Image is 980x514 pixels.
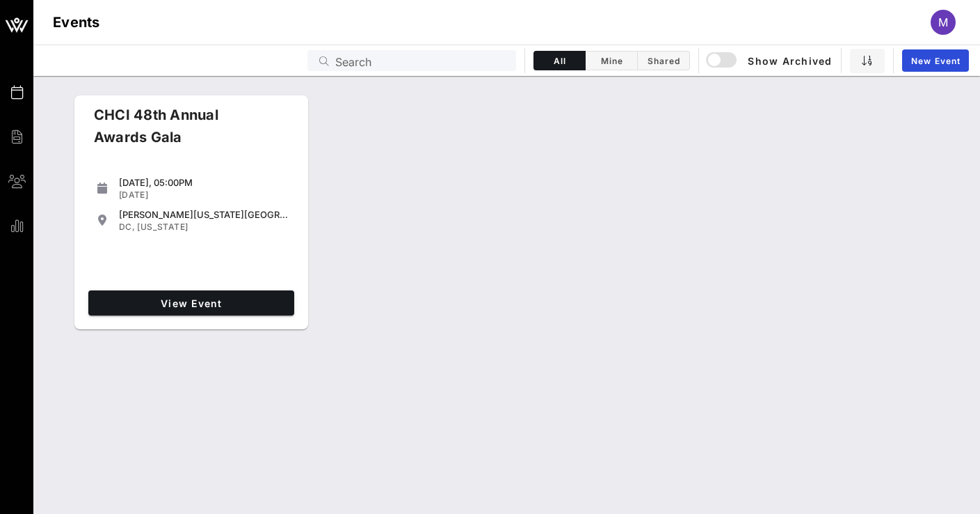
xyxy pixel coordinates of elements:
div: CHCI 48th Annual Awards Gala [83,104,279,159]
span: DC, [119,221,135,232]
div: [DATE] [119,189,289,201]
span: Shared [646,56,681,66]
button: Shared [638,51,690,70]
div: [PERSON_NAME][US_STATE][GEOGRAPHIC_DATA] [119,209,289,220]
span: M [938,15,948,29]
span: New Event [910,56,961,66]
span: [US_STATE] [137,221,188,232]
div: M [931,10,956,35]
div: [DATE], 05:00PM [119,177,289,188]
a: View Event [88,290,294,316]
a: New Event [902,49,969,72]
h1: Events [53,11,100,33]
span: View Event [94,297,289,309]
button: Mine [586,51,638,70]
button: Show Archived [707,48,833,73]
button: All [533,51,586,70]
span: Mine [594,56,629,66]
span: Show Archived [708,52,832,69]
span: All [543,56,577,66]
